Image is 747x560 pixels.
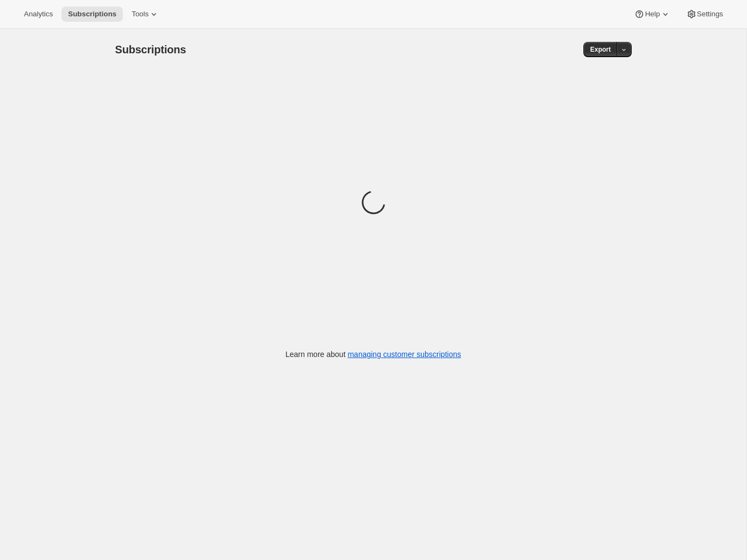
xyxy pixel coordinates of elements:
[132,10,148,19] span: Tools
[61,7,123,22] button: Subscriptions
[645,10,659,19] span: Help
[590,45,611,54] span: Export
[125,7,166,22] button: Tools
[697,10,723,19] span: Settings
[115,44,186,56] span: Subscriptions
[24,10,53,19] span: Analytics
[17,7,59,22] button: Analytics
[347,350,461,359] a: managing customer subscriptions
[285,349,461,360] p: Learn more about
[627,7,677,22] button: Help
[680,7,730,22] button: Settings
[583,42,617,57] button: Export
[68,10,116,19] span: Subscriptions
